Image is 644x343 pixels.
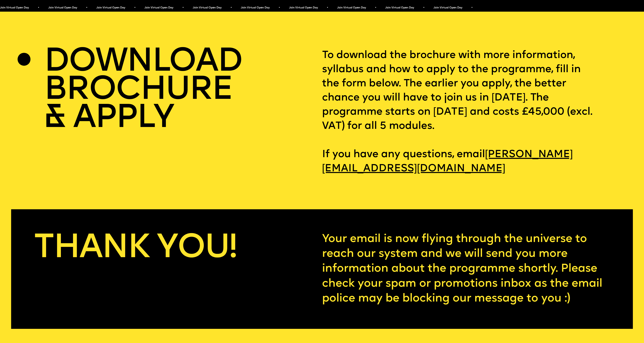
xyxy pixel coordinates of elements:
h2: DOWNLOAD BROCHURE & APPLY [44,48,242,133]
span: • [86,6,87,9]
span: • [38,6,39,9]
span: Join Virtual Open Day Join Virtual Open Day Join Virtual Open Day Join Virtual Open Day Join Virt... [241,6,482,9]
span: • [182,6,184,9]
a: [PERSON_NAME][EMAIL_ADDRESS][DOMAIN_NAME] [322,145,573,178]
span: • [327,6,328,9]
p: To download the brochure with more information, syllabus and how to apply to the programme, fill ... [322,48,633,176]
span: • [230,6,232,9]
span: • [423,6,425,9]
p: Your email is now flying through the universe to reach our system and we will send you more infor... [322,232,610,306]
span: • [279,6,280,9]
h2: Thank you! [34,232,322,306]
span: • [375,6,376,9]
span: • [134,6,136,9]
span: • [471,6,473,9]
